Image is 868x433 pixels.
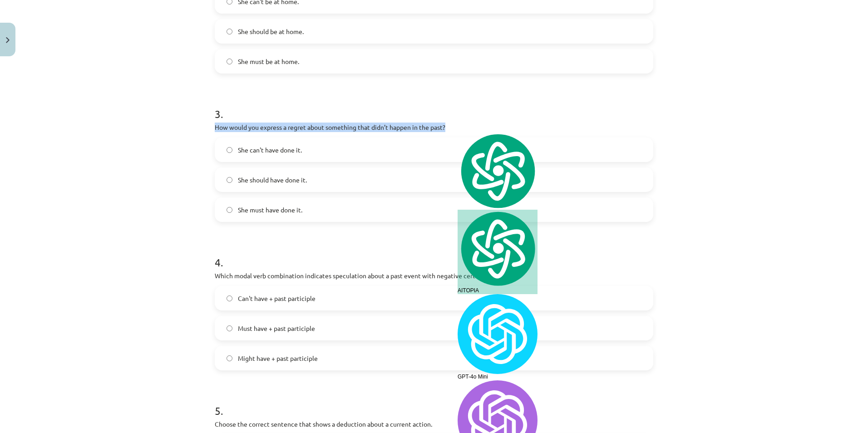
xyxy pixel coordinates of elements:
[227,59,232,64] input: She must be at home.
[238,354,318,363] span: Might have + past participle
[215,389,653,417] h1: 5 .
[238,57,299,66] span: She must be at home.
[238,324,315,333] span: Must have + past participle
[215,240,653,268] h1: 4 .
[238,205,302,215] span: She must have done it.
[458,210,538,294] div: AITOPIA
[227,177,232,183] input: She should have done it.
[215,271,653,280] p: Which modal verb combination indicates speculation about a past event with negative certainty?
[458,294,538,380] div: GPT-4o Mini
[227,29,232,34] input: She should be at home.
[6,37,10,43] img: icon-close-lesson-0947bae3869378f0d4975bcd49f059093ad1ed9edebbc8119c70593378902aed.svg
[215,92,653,120] h1: 3 .
[227,295,232,301] input: Can't have + past participle
[238,27,304,36] span: She should be at home.
[215,419,653,429] p: Choose the correct sentence that shows a deduction about a current action.
[227,207,232,213] input: She must have done it.
[227,325,232,331] input: Must have + past participle
[227,355,232,361] input: Might have + past participle
[238,145,302,155] span: She can't have done it.
[238,294,316,303] span: Can't have + past participle
[227,147,232,153] input: She can't have done it.
[238,175,307,185] span: She should have done it.
[215,123,653,132] p: How would you express a regret about something that didn’t happen in the past?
